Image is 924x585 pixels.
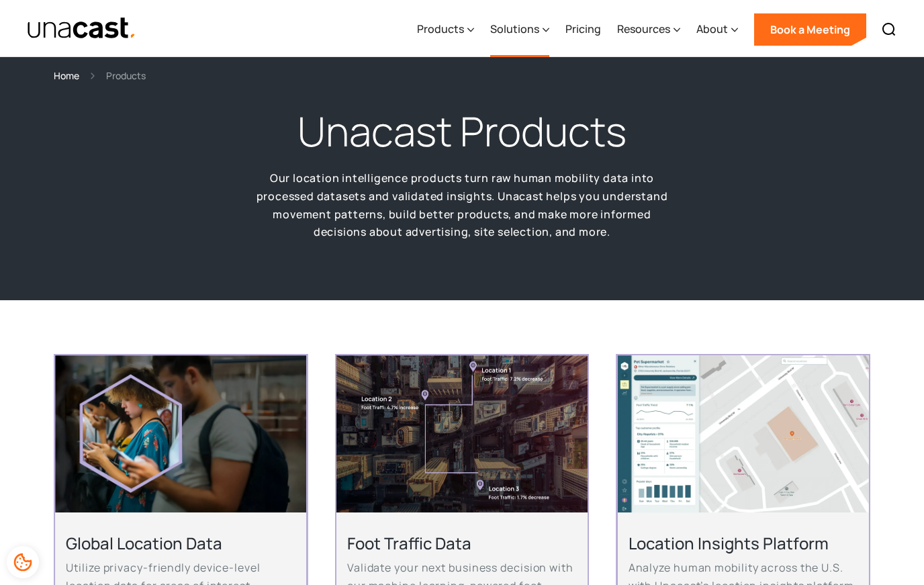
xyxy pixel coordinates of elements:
[297,105,627,159] h1: Unacast Products
[27,17,136,40] img: Unacast text logo
[347,533,577,553] h2: Foot Traffic Data
[629,533,858,553] h2: Location Insights Platform
[336,355,588,512] img: An aerial view of a city block with foot traffic data and location data information
[565,2,601,57] a: Pricing
[254,169,670,241] p: Our location intelligence products turn raw human mobility data into processed datasets and valid...
[7,546,39,578] div: Cookie Preferences
[490,21,539,37] div: Solutions
[106,68,146,83] div: Products
[696,2,738,57] div: About
[881,21,897,38] img: Search icon
[27,17,136,40] a: home
[754,13,866,46] a: Book a Meeting
[696,21,728,37] div: About
[54,68,79,83] a: Home
[617,21,670,37] div: Resources
[490,2,549,57] div: Solutions
[417,2,474,57] div: Products
[617,2,680,57] div: Resources
[66,533,295,553] h2: Global Location Data
[417,21,464,37] div: Products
